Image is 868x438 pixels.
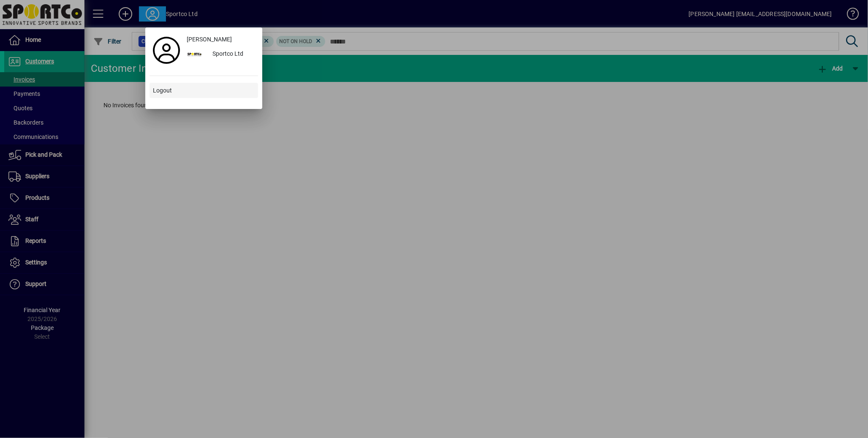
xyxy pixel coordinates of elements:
[153,86,172,95] span: Logout
[150,43,183,58] a: Profile
[187,35,232,44] span: [PERSON_NAME]
[150,83,258,98] button: Logout
[206,47,258,62] div: Sportco Ltd
[183,47,258,62] button: Sportco Ltd
[183,32,258,47] a: [PERSON_NAME]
